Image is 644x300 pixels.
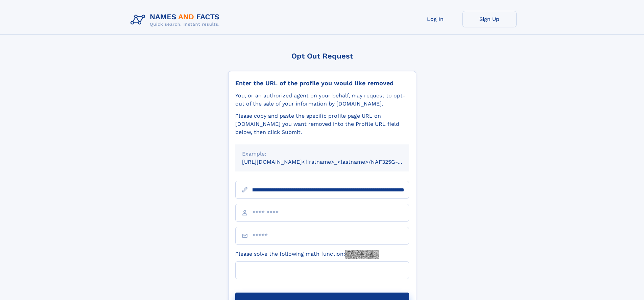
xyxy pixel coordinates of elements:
[235,92,409,108] div: You, or an authorized agent on your behalf, may request to opt-out of the sale of your informatio...
[408,11,462,27] a: Log In
[235,250,379,259] label: Please solve the following math function:
[235,79,409,87] div: Enter the URL of the profile you would like removed
[462,11,517,27] a: Sign Up
[242,150,402,158] div: Example:
[228,52,416,60] div: Opt Out Request
[128,11,225,29] img: Logo Names and Facts
[235,112,409,136] div: Please copy and paste the specific profile page URL on [DOMAIN_NAME] you want removed into the Pr...
[242,159,422,165] small: [URL][DOMAIN_NAME]<firstname>_<lastname>/NAF325G-xxxxxxxx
